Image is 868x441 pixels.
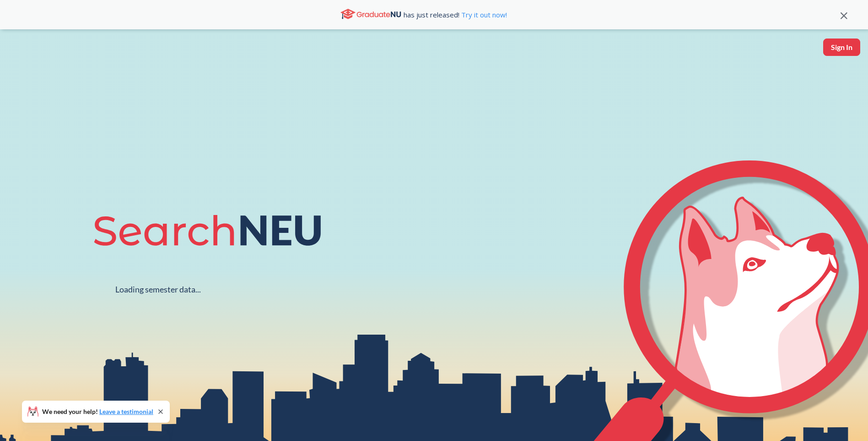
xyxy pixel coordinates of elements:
[459,10,507,19] a: Try it out now!
[9,39,31,66] img: sandbox logo
[99,408,153,415] a: Leave a testimonial
[42,408,153,415] span: We need your help!
[115,284,201,295] div: Loading semester data...
[9,39,31,69] a: sandbox logo
[404,10,507,20] span: has just released!
[823,39,860,56] button: Sign In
